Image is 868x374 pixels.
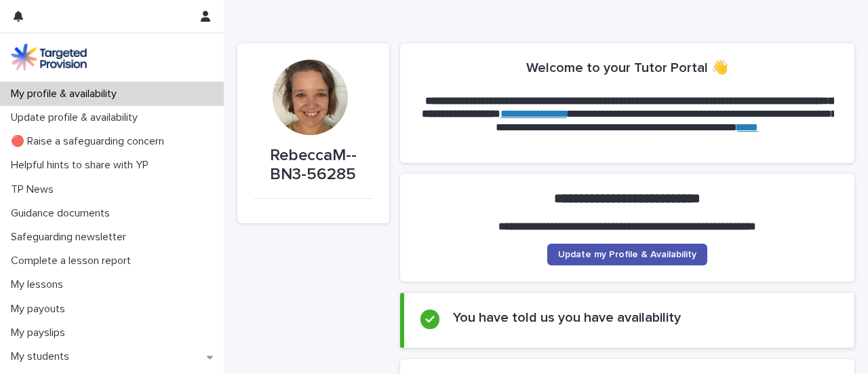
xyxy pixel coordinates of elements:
p: My payslips [5,326,76,339]
h2: Welcome to your Tutor Portal 👋 [526,60,728,76]
img: M5nRWzHhSzIhMunXDL62 [11,43,87,71]
p: Complete a lesson report [5,255,142,267]
p: Guidance documents [5,207,121,220]
h2: You have told us you have availability [453,310,681,326]
p: Safeguarding newsletter [5,231,137,244]
p: My payouts [5,303,76,316]
p: Helpful hints to share with YP [5,159,159,172]
p: My profile & availability [5,88,127,100]
p: My students [5,350,80,363]
p: 🔴 Raise a safeguarding concern [5,135,175,148]
p: TP News [5,183,64,196]
p: RebeccaM--BN3-56285 [254,146,373,185]
p: My lessons [5,278,74,291]
p: Update profile & availability [5,111,149,124]
a: Update my Profile & Availability [547,244,707,265]
span: Update my Profile & Availability [558,250,696,259]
